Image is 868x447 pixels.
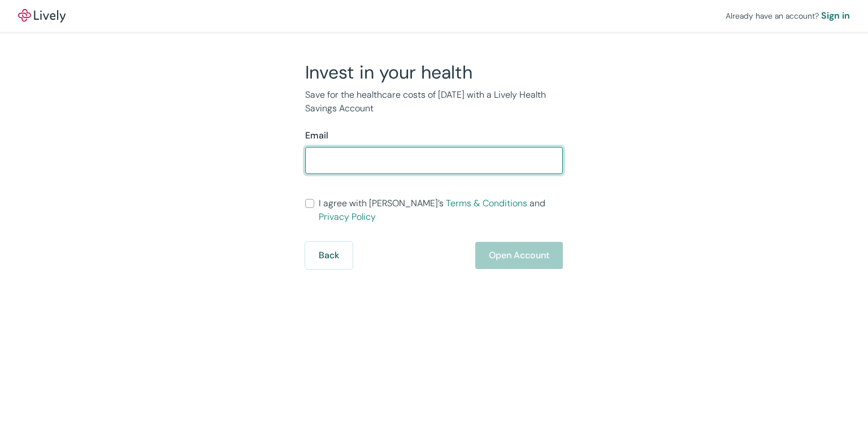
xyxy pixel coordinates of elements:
[726,9,850,23] div: Already have an account?
[446,197,527,209] a: Terms & Conditions
[18,9,66,23] img: Lively
[319,211,376,223] a: Privacy Policy
[305,88,563,115] p: Save for the healthcare costs of [DATE] with a Lively Health Savings Account
[18,9,66,23] a: LivelyLively
[305,129,328,142] label: Email
[305,242,353,269] button: Back
[305,61,563,84] h2: Invest in your health
[821,9,850,23] a: Sign in
[319,197,563,224] span: I agree with [PERSON_NAME]’s and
